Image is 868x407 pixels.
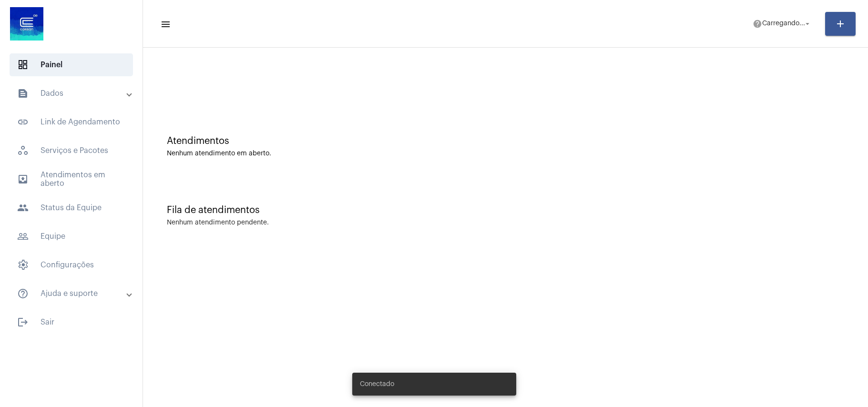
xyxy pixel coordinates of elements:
[10,168,133,191] span: Atendimentos em aberto
[762,20,805,27] span: Carregando...
[10,139,133,162] span: Serviços e Pacotes
[17,231,29,242] mat-icon: sidenav icon
[17,202,29,214] mat-icon: sidenav icon
[17,88,29,99] mat-icon: sidenav icon
[17,316,29,328] mat-icon: sidenav icon
[17,173,29,185] mat-icon: sidenav icon
[17,145,29,156] span: sidenav icon
[8,5,46,43] img: d4669ae0-8c07-2337-4f67-34b0df7f5ae4.jpeg
[17,288,29,299] mat-icon: sidenav icon
[803,20,812,28] mat-icon: arrow_drop_down
[6,282,143,305] mat-expansion-panel-header: sidenav iconAjuda e suporte
[10,225,133,248] span: Equipe
[17,88,127,99] mat-panel-title: Dados
[10,311,133,334] span: Sair
[753,19,762,29] mat-icon: help
[167,219,269,226] div: Nenhum atendimento pendente.
[10,53,133,76] span: Painel
[167,150,844,157] div: Nenhum atendimento em aberto.
[167,205,844,215] div: Fila de atendimentos
[17,59,29,71] span: sidenav icon
[17,288,127,299] mat-panel-title: Ajuda e suporte
[835,18,846,30] mat-icon: add
[6,82,143,105] mat-expansion-panel-header: sidenav iconDados
[747,14,817,33] button: Carregando...
[10,111,133,133] span: Link de Agendamento
[17,259,29,271] span: sidenav icon
[17,116,29,128] mat-icon: sidenav icon
[360,379,394,389] span: Conectado
[10,196,133,219] span: Status da Equipe
[160,19,170,30] mat-icon: sidenav icon
[10,254,133,276] span: Configurações
[167,136,844,146] div: Atendimentos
